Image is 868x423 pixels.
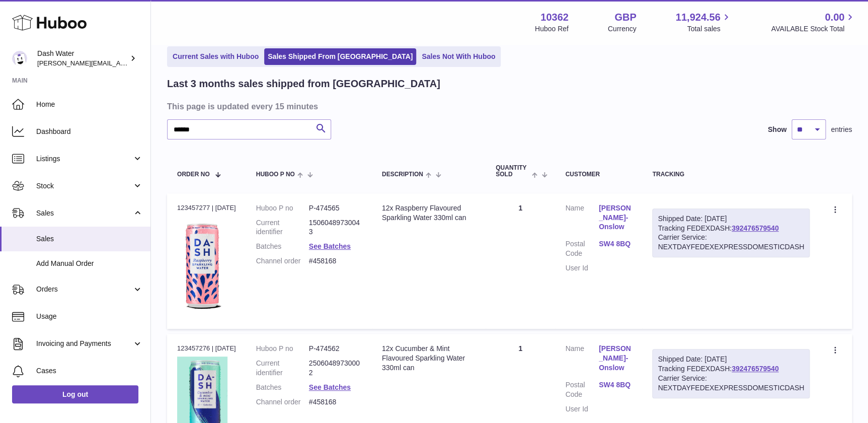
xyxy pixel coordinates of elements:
dd: 15060489730043 [309,218,362,237]
span: [PERSON_NAME][EMAIL_ADDRESS][DOMAIN_NAME] [37,59,202,67]
span: Cases [36,366,143,376]
strong: GBP [614,11,636,24]
div: Carrier Service: NEXTDAYFEDEXEXPRESSDOMESTICDASH [658,374,804,393]
dd: P-474562 [309,344,362,354]
span: Listings [36,154,132,164]
img: james@dash-water.com [12,51,27,66]
span: AVAILABLE Stock Total [771,24,856,34]
a: 392476579540 [732,365,778,373]
div: 12x Cucumber & Mint Flavoured Sparkling Water 330ml can [382,344,476,373]
span: Add Manual Order [36,259,143,268]
div: Customer [565,171,632,178]
h3: This page is updated every 15 minutes [167,101,849,112]
span: 11,924.56 [675,11,720,24]
dt: Name [565,344,598,375]
div: Shipped Date: [DATE] [658,355,804,364]
span: Stock [36,181,132,191]
td: 1 [486,193,555,329]
span: Description [382,171,423,178]
dd: #458168 [309,397,362,407]
div: 12x Raspberry Flavoured Sparkling Water 330ml can [382,203,476,223]
a: SW4 8BQ [599,380,632,390]
a: Current Sales with Huboo [169,48,262,65]
span: Order No [177,171,210,178]
div: 123457277 | [DATE] [177,203,236,213]
label: Show [768,125,786,134]
dt: Channel order [256,397,309,407]
a: Sales Shipped From [GEOGRAPHIC_DATA] [264,48,416,65]
div: 123457276 | [DATE] [177,344,236,353]
a: Log out [12,385,138,403]
div: Tracking FEDEXDASH: [652,208,810,258]
dt: Batches [256,242,309,251]
div: Dash Water [37,49,128,68]
span: Total sales [687,24,732,34]
a: SW4 8BQ [599,239,632,249]
div: Currency [608,24,637,34]
a: 0.00 AVAILABLE Stock Total [771,11,856,34]
span: Dashboard [36,127,143,136]
a: 11,924.56 Total sales [675,11,732,34]
span: Orders [36,285,132,294]
a: Sales Not With Huboo [418,48,499,65]
span: Quantity Sold [496,165,529,178]
h2: Last 3 months sales shipped from [GEOGRAPHIC_DATA] [167,77,440,91]
dt: Postal Code [565,239,598,258]
strong: 10362 [540,11,569,24]
dd: #458168 [309,256,362,266]
div: Tracking [652,171,810,178]
dd: P-474565 [309,203,362,213]
dd: 25060489730002 [309,359,362,378]
span: Huboo P no [256,171,295,178]
dt: Current identifier [256,359,309,378]
dt: Current identifier [256,218,309,237]
span: Invoicing and Payments [36,339,132,348]
a: [PERSON_NAME]-Onslow [599,344,632,373]
dt: Name [565,203,598,235]
span: Sales [36,234,143,244]
div: Carrier Service: NEXTDAYFEDEXEXPRESSDOMESTICDASH [658,233,804,252]
a: 392476579540 [732,224,778,232]
dt: Huboo P no [256,203,309,213]
div: Shipped Date: [DATE] [658,214,804,224]
dt: Channel order [256,256,309,266]
dt: Huboo P no [256,344,309,354]
dt: Batches [256,383,309,392]
dt: User Id [565,404,598,414]
span: 0.00 [825,11,844,24]
a: See Batches [309,242,351,250]
span: Usage [36,312,143,321]
span: entries [831,125,852,134]
span: Home [36,100,143,109]
dt: Postal Code [565,380,598,399]
a: [PERSON_NAME]-Onslow [599,203,632,232]
div: Tracking FEDEXDASH: [652,349,810,398]
img: 103621706197785.png [177,216,227,316]
a: See Batches [309,383,351,391]
dt: User Id [565,263,598,273]
div: Huboo Ref [535,24,569,34]
span: Sales [36,208,132,218]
